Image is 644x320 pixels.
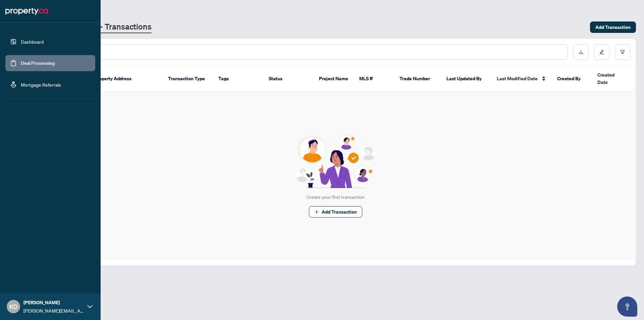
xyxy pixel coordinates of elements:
div: Create your first transaction [307,193,365,201]
span: Last Modified Date [497,75,538,82]
th: Status [263,66,314,92]
th: Created Date [592,66,639,92]
button: filter [615,44,630,60]
a: Deal Processing [21,60,55,66]
th: Project Name [314,66,354,92]
span: KD [9,302,18,311]
button: edit [594,44,609,60]
button: Add Transaction [309,206,362,218]
th: Trade Number [394,66,441,92]
span: Add Transaction [595,22,631,33]
th: Transaction Type [163,66,213,92]
img: Null State Icon [292,134,379,188]
th: Tags [213,66,263,92]
th: MLS # [354,66,394,92]
th: Last Updated By [441,66,491,92]
button: Open asap [617,296,637,317]
span: filter [620,50,625,54]
th: Property Address [89,66,163,92]
span: download [579,50,583,54]
span: edit [599,50,604,54]
th: Last Modified Date [491,66,552,92]
img: logo [5,6,48,17]
span: [PERSON_NAME] [23,299,84,306]
a: Dashboard [21,39,44,45]
th: Created By [552,66,592,92]
a: Mortgage Referrals [21,82,61,88]
span: Add Transaction [322,207,357,217]
button: download [573,44,589,60]
button: Add Transaction [590,21,636,33]
span: plus [314,210,319,214]
span: Created Date [597,71,626,86]
span: [PERSON_NAME][EMAIL_ADDRESS][DOMAIN_NAME] [23,307,84,314]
